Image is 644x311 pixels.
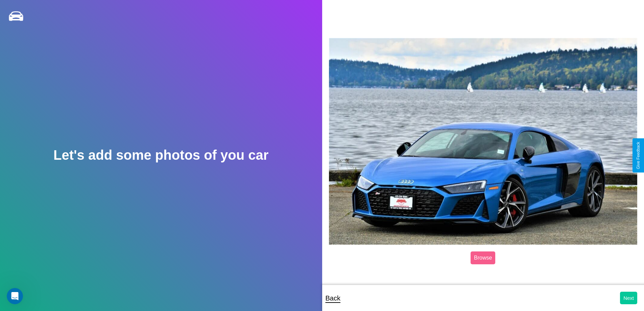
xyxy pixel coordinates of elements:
p: Back [326,292,340,304]
div: Give Feedback [636,142,641,169]
h2: Let's add some photos of you car [53,148,268,163]
img: posted [329,38,638,245]
iframe: Intercom live chat [7,288,23,304]
label: Browse [471,251,495,264]
button: Next [620,292,637,304]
